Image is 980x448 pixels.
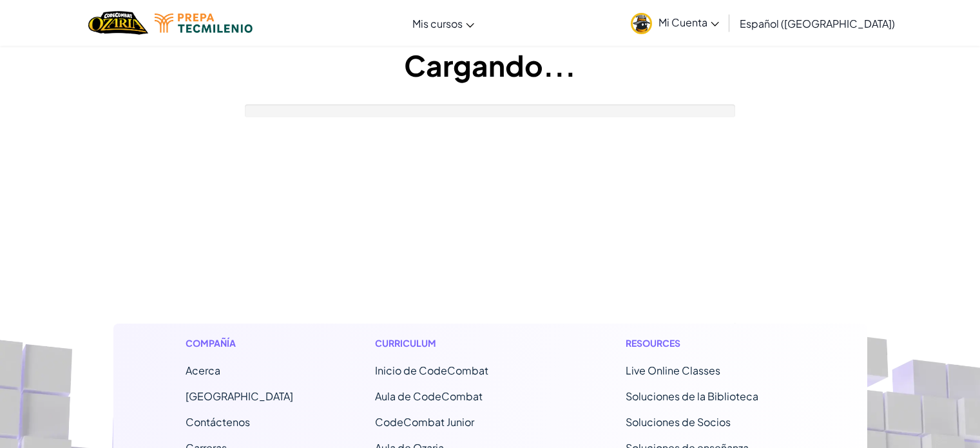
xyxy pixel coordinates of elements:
span: Mi Cuenta [658,15,719,29]
a: Español ([GEOGRAPHIC_DATA]) [733,6,901,41]
a: [GEOGRAPHIC_DATA] [186,389,293,403]
a: CodeCombat Junior [375,415,474,429]
img: Home [88,10,148,36]
a: Acerca [186,364,220,377]
a: Mis cursos [406,6,481,41]
a: Soluciones de Socios [626,415,731,429]
img: Tecmilenio logo [155,14,253,33]
h1: Compañía [186,336,293,350]
a: Live Online Classes [626,364,720,377]
span: Contáctenos [186,415,250,429]
span: Mis cursos [412,17,463,30]
img: avatar [631,13,652,34]
a: Ozaria by CodeCombat logo [88,10,148,36]
h1: Resources [626,336,795,350]
h1: Curriculum [375,336,544,350]
a: Aula de CodeCombat [375,389,483,403]
span: Inicio de CodeCombat [375,364,488,377]
a: Mi Cuenta [624,3,725,43]
a: Soluciones de la Biblioteca [626,389,758,403]
span: Español ([GEOGRAPHIC_DATA]) [740,17,895,30]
